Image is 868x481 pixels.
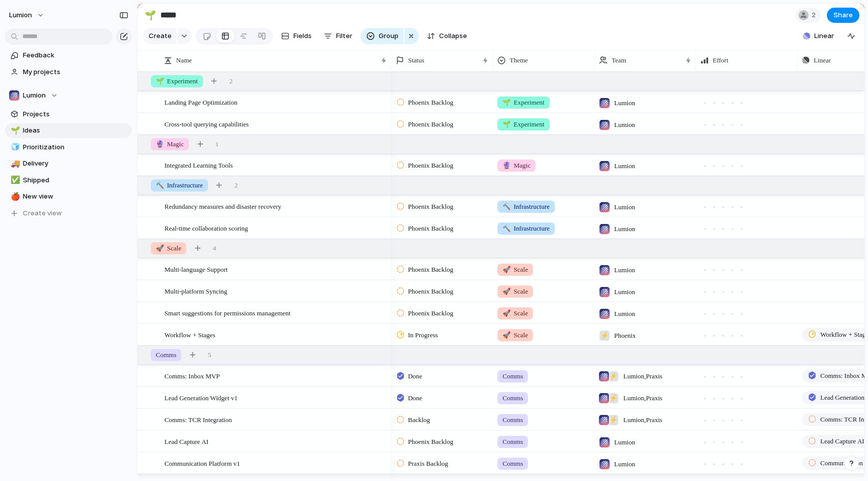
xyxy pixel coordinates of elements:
[5,65,132,80] a: My projects
[408,415,430,425] span: Backlog
[23,90,46,101] span: Lumion
[379,31,398,41] span: Group
[5,206,132,221] button: Create view
[814,31,834,41] span: Linear
[827,8,859,23] button: Share
[11,141,18,153] div: 🧊
[608,371,618,381] div: ⚡
[408,393,422,403] span: Done
[164,222,248,234] span: Real-time collaboration scoring
[156,243,181,253] span: Scale
[164,200,281,212] span: Redundancy measures and disaster recovery
[614,437,635,447] span: Lumion
[503,371,523,381] span: Comms
[11,174,18,186] div: ✅
[215,139,219,149] span: 1
[164,307,290,318] span: Smart suggestions for permissions management
[208,350,211,360] span: 5
[142,7,158,23] button: 🌱
[164,159,233,171] span: Integrated Learning Tools
[408,98,453,108] span: Phoenix Backlog
[213,243,216,253] span: 4
[408,308,453,318] span: Phoenix Backlog
[408,286,453,297] span: Phoenix Backlog
[11,191,18,203] div: 🍎
[164,435,209,447] span: Lead Capture AI
[320,28,356,44] button: Filter
[623,393,662,403] span: Lumion , Praxis
[164,392,238,403] span: Lead Generation Widget v1
[503,331,511,339] span: 🚀
[614,331,636,341] span: Phoenix
[5,156,132,171] a: 🚚Delivery
[833,10,853,20] span: Share
[614,161,635,171] span: Lumion
[156,180,203,190] span: Infrastructure
[5,173,132,188] a: ✅Shipped
[156,77,164,85] span: 🌱
[9,191,19,202] button: 🍎
[503,99,511,106] span: 🌱
[614,309,635,319] span: Lumion
[503,203,511,210] span: 🔨
[145,8,156,22] div: 🌱
[614,265,635,275] span: Lumion
[408,437,453,447] span: Phoenix Backlog
[614,98,635,108] span: Lumion
[503,225,511,232] span: 🔨
[5,189,132,204] a: 🍎New view
[23,175,128,185] span: Shipped
[623,371,662,381] span: Lumion , Praxis
[156,350,176,360] span: Comms
[408,371,422,381] span: Done
[235,180,238,190] span: 2
[503,309,511,317] span: 🚀
[623,415,662,425] span: Lumion , Praxis
[164,329,215,340] span: Workflow + Stages
[9,175,19,185] button: ✅
[408,202,453,212] span: Phoenix Backlog
[23,125,128,136] span: Ideas
[503,308,528,318] span: Scale
[336,31,352,41] span: Filter
[608,415,618,425] div: ⚡
[23,67,128,77] span: My projects
[503,223,550,234] span: Infrastructure
[23,158,128,169] span: Delivery
[5,140,132,155] a: 🧊Prioritization
[503,286,528,297] span: Scale
[503,266,511,273] span: 🚀
[614,120,635,130] span: Lumion
[23,208,62,218] span: Create view
[23,50,128,60] span: Feedback
[503,162,511,169] span: 🔮
[503,393,523,403] span: Comms
[614,459,635,469] span: Lumion
[149,31,172,41] span: Create
[23,142,128,152] span: Prioritization
[9,125,19,136] button: 🌱
[503,265,528,275] span: Scale
[5,88,132,103] button: Lumion
[5,123,132,138] a: 🌱Ideas
[5,107,132,122] a: Projects
[713,55,728,66] span: Effort
[814,55,831,66] span: Linear
[176,55,192,66] span: Name
[503,161,530,171] span: Magic
[408,330,438,340] span: In Progress
[293,31,312,41] span: Fields
[11,125,18,137] div: 🌱
[277,28,316,44] button: Fields
[503,330,528,340] span: Scale
[23,109,128,119] span: Projects
[439,31,467,41] span: Collapse
[408,223,453,234] span: Phoenix Backlog
[614,224,635,234] span: Lumion
[164,263,228,275] span: Multi-language Support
